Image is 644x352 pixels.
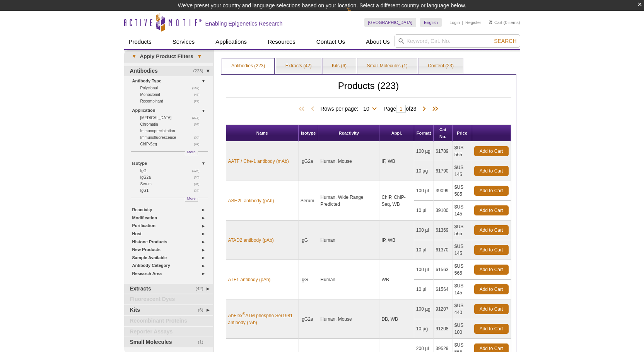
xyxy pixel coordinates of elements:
td: WB [379,260,414,299]
h2: Products (223) [226,82,511,97]
a: (47)Monoclonal [140,91,204,98]
a: Isotype [132,159,208,167]
td: 61369 [434,220,453,240]
a: (69)Chromatin Immunoprecipitation [140,121,204,134]
a: Add to Cart [474,324,509,334]
span: Search [494,38,516,44]
td: 100 µg [414,299,434,319]
a: Kits (6) [323,58,356,74]
a: Add to Cart [474,284,509,294]
th: Price [453,125,472,142]
a: Reactivity [132,206,208,214]
a: Cart [489,20,502,25]
a: AATF / Che-1 antibody (mAb) [228,158,289,165]
td: $US 145 [453,280,472,299]
td: $US 145 [453,201,472,220]
a: Add to Cart [474,205,509,215]
a: Add to Cart [474,265,509,275]
a: Add to Cart [474,245,509,255]
td: 61370 [434,240,453,260]
a: (1)Small Molecules [124,337,213,347]
td: Human [318,260,379,299]
td: 100 µl [414,181,434,201]
a: English [420,18,442,27]
a: (152)Polyclonal [140,85,204,91]
a: (215)[MEDICAL_DATA] [140,114,204,121]
a: Add to Cart [474,304,509,314]
td: 100 µl [414,220,434,240]
td: 61564 [434,280,453,299]
a: Contact Us [312,34,350,49]
td: 91207 [434,299,453,319]
td: 39099 [434,181,453,201]
li: | [462,18,463,27]
a: Reporter Assays [124,327,213,337]
a: (223)Antibodies [124,66,213,76]
td: IP, WB [379,220,414,260]
span: (24) [194,98,203,104]
span: (34) [194,181,203,187]
a: More [185,198,198,202]
td: IF, WB [379,142,414,181]
th: Appl. [379,125,414,142]
li: (0 items) [489,18,520,27]
td: IgG [299,220,319,260]
td: IgG2a [299,299,319,339]
a: Small Molecules (1) [357,58,417,74]
button: Search [492,38,519,44]
a: Antibody Category [132,261,208,270]
span: (6) [198,305,208,315]
a: Applications [211,34,251,49]
td: Human, Mouse [318,142,379,181]
td: 39100 [434,201,453,220]
td: Human [318,220,379,260]
span: (56) [194,134,203,141]
a: (124)IgG [140,167,204,174]
th: Format [414,125,434,142]
td: 91208 [434,319,453,339]
a: Application [132,106,208,114]
span: More [187,195,196,202]
td: 10 µl [414,280,434,299]
span: (215) [192,114,204,121]
img: Change Here [347,6,367,24]
td: $US 585 [453,181,472,201]
td: 61563 [434,260,453,280]
a: (56)Immunofluorescence [140,134,204,141]
td: $US 440 [453,299,472,319]
span: Last Page [428,105,440,113]
th: Reactivity [318,125,379,142]
th: Name [226,125,299,142]
a: ASH2L antibody (pAb) [228,197,274,204]
a: Sample Available [132,254,208,262]
td: Human, Mouse [318,299,379,339]
span: (152) [192,85,204,91]
td: IgG [299,260,319,299]
a: (36)IgG2a [140,174,204,181]
a: More [185,151,198,155]
a: New Products [132,246,208,254]
td: 100 µg [414,142,434,161]
span: 23 [410,106,417,112]
span: (47) [194,141,203,147]
td: 61789 [434,142,453,161]
a: Add to Cart [474,186,509,196]
td: $US 565 [453,142,472,161]
a: (47)ChIP-Seq [140,141,204,147]
td: 10 µg [414,161,434,181]
a: Services [168,34,200,49]
a: ATF1 antibody (pAb) [228,276,271,283]
a: Add to Cart [474,146,509,156]
span: Next Page [420,105,428,113]
h2: Enabling Epigenetics Research [205,20,283,27]
td: $US 565 [453,260,472,280]
a: (22)IgG1 [140,187,204,194]
td: Serum [299,181,319,220]
td: Human, Wide Range Predicted [318,181,379,220]
a: ▾Apply Product Filters▾ [124,50,213,63]
input: Keyword, Cat. No. [395,34,520,48]
a: Antibodies (223) [222,58,274,74]
img: Your Cart [489,20,492,24]
td: 10 µl [414,240,434,260]
td: 61790 [434,161,453,181]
